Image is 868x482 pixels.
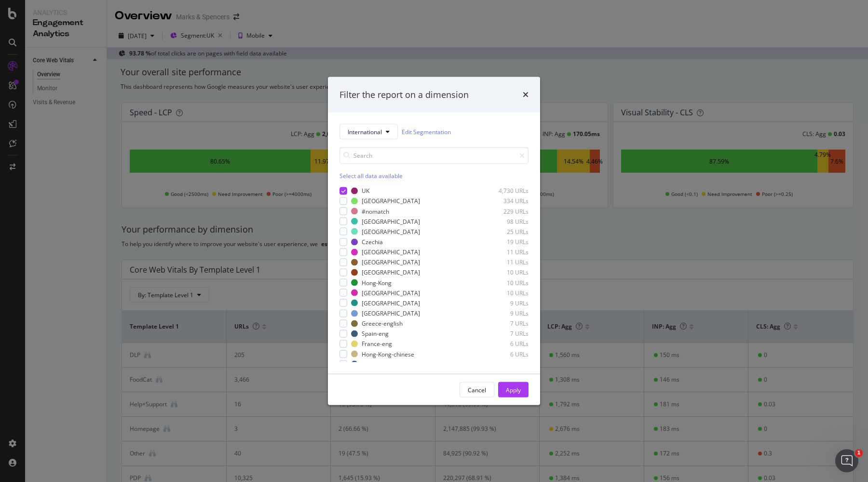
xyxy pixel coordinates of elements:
[481,278,529,287] div: 10 URLs
[362,187,369,195] div: UK
[481,289,529,297] div: 10 URLs
[481,350,529,358] div: 6 URLs
[460,382,494,398] button: Cancel
[362,299,420,307] div: [GEOGRAPHIC_DATA]
[328,77,540,405] div: modal
[498,382,529,398] button: Apply
[835,449,858,472] iframe: Intercom live chat
[362,268,420,276] div: [GEOGRAPHIC_DATA]
[506,386,521,394] div: Apply
[339,88,469,101] div: Filter the report on a dimension
[481,258,529,266] div: 11 URLs
[362,197,420,205] div: [GEOGRAPHIC_DATA]
[362,340,392,348] div: France-eng
[362,238,383,246] div: Czechia
[362,330,389,338] div: Spain-eng
[348,127,382,136] span: International
[339,172,529,180] div: Select all data available
[481,187,529,195] div: 4,730 URLs
[362,248,420,256] div: [GEOGRAPHIC_DATA]
[362,227,420,235] div: [GEOGRAPHIC_DATA]
[481,217,529,225] div: 98 URLs
[339,124,398,139] button: International
[402,126,451,137] a: Edit Segmentation
[855,449,863,457] span: 1
[468,386,486,394] div: Cancel
[481,248,529,256] div: 11 URLs
[481,309,529,317] div: 9 URLs
[362,319,403,328] div: Greece-english
[481,299,529,307] div: 9 URLs
[362,309,420,317] div: [GEOGRAPHIC_DATA]
[481,319,529,328] div: 7 URLs
[362,289,420,297] div: [GEOGRAPHIC_DATA]
[362,258,420,266] div: [GEOGRAPHIC_DATA]
[362,350,414,358] div: Hong-Kong-chinese
[362,207,389,215] div: #nomatch
[362,217,420,225] div: [GEOGRAPHIC_DATA]
[339,147,529,164] input: Search
[362,360,420,368] div: [GEOGRAPHIC_DATA]
[481,238,529,246] div: 19 URLs
[481,197,529,205] div: 334 URLs
[362,278,392,287] div: Hong-Kong
[481,360,529,368] div: 5 URLs
[481,330,529,338] div: 7 URLs
[481,268,529,276] div: 10 URLs
[481,227,529,235] div: 25 URLs
[481,340,529,348] div: 6 URLs
[523,88,529,101] div: times
[481,207,529,215] div: 229 URLs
